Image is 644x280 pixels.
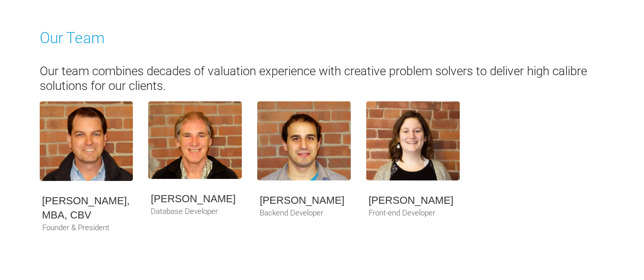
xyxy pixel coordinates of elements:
img: Card image cap [40,101,133,181]
h5: [PERSON_NAME] [369,193,457,207]
p: Database Developer [151,206,239,225]
h5: [PERSON_NAME] [260,193,348,207]
h5: [PERSON_NAME], MBA, CBV [42,194,131,223]
h3: Our Team [40,27,605,49]
h5: [PERSON_NAME] [151,192,239,206]
img: Card image cap [366,101,460,180]
img: Card image cap [257,101,351,180]
h4: Our team combines decades of valuation experience with creative problem solvers to deliver high c... [40,64,605,94]
p: Founder & President [42,222,131,241]
p: Front-end Developer [369,207,457,227]
img: Card image cap [148,101,242,179]
p: Backend Developer [260,207,348,227]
